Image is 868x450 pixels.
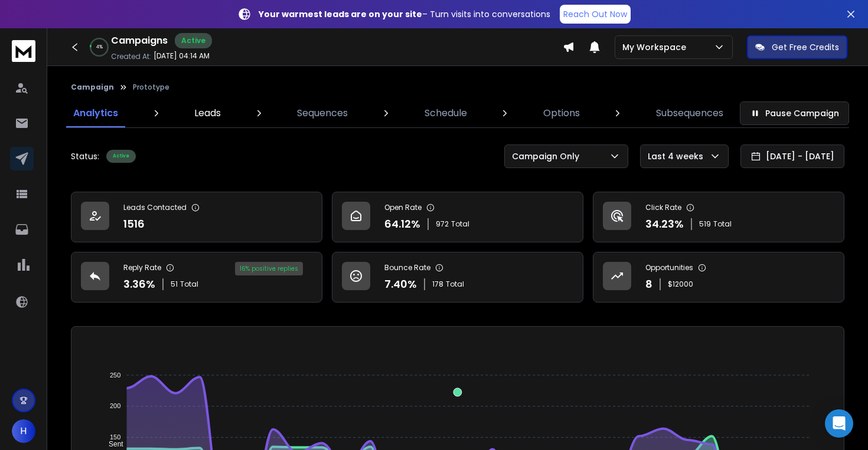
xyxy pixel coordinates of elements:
[106,150,136,163] div: Active
[133,83,169,92] p: Prototype
[71,83,114,92] button: Campaign
[699,219,711,229] span: 519
[110,372,120,379] tspan: 250
[123,263,161,272] p: Reply Rate
[96,44,103,51] p: 4 %
[740,101,849,125] button: Pause Campaign
[332,192,583,242] a: Open Rate64.12%972Total
[645,263,693,272] p: Opportunities
[123,276,155,293] p: 3.36 %
[446,280,464,289] span: Total
[425,106,467,120] p: Schedule
[235,262,303,275] div: 16 % positive replies
[536,99,587,127] a: Options
[645,203,681,212] p: Click Rate
[563,8,627,20] p: Reach Out Now
[12,419,35,443] button: H
[593,192,844,242] a: Click Rate34.23%519Total
[154,51,210,61] p: [DATE] 04:14 AM
[180,280,198,289] span: Total
[187,99,228,127] a: Leads
[259,8,550,20] p: – Turn visits into conversations
[111,34,168,48] h1: Campaigns
[451,219,469,229] span: Total
[332,252,583,303] a: Bounce Rate7.40%178Total
[648,150,708,162] p: Last 4 weeks
[384,276,417,293] p: 7.40 %
[123,203,187,212] p: Leads Contacted
[384,263,430,272] p: Bounce Rate
[194,106,221,120] p: Leads
[171,280,178,289] span: 51
[656,106,723,120] p: Subsequences
[649,99,730,127] a: Subsequences
[100,440,123,448] span: Sent
[111,52,151,61] p: Created At:
[543,106,580,120] p: Options
[772,41,839,53] p: Get Free Credits
[12,40,35,62] img: logo
[259,8,422,20] strong: Your warmest leads are on your site
[512,150,584,162] p: Campaign Only
[290,99,355,127] a: Sequences
[668,280,693,289] p: $ 12000
[110,403,120,410] tspan: 200
[436,219,449,229] span: 972
[384,203,422,212] p: Open Rate
[560,5,631,24] a: Reach Out Now
[73,106,118,120] p: Analytics
[66,99,125,127] a: Analytics
[645,276,652,293] p: 8
[297,106,348,120] p: Sequences
[110,433,120,441] tspan: 150
[71,192,322,242] a: Leads Contacted1516
[384,216,420,232] p: 64.12 %
[417,99,474,127] a: Schedule
[123,216,145,232] p: 1516
[740,144,844,168] button: [DATE] - [DATE]
[593,252,844,303] a: Opportunities8$12000
[175,33,212,48] div: Active
[747,35,847,59] button: Get Free Credits
[713,219,732,229] span: Total
[825,409,853,438] div: Open Intercom Messenger
[71,150,99,162] p: Status:
[432,280,443,289] span: 178
[622,41,691,53] p: My Workspace
[71,252,322,303] a: Reply Rate3.36%51Total16% positive replies
[645,216,684,232] p: 34.23 %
